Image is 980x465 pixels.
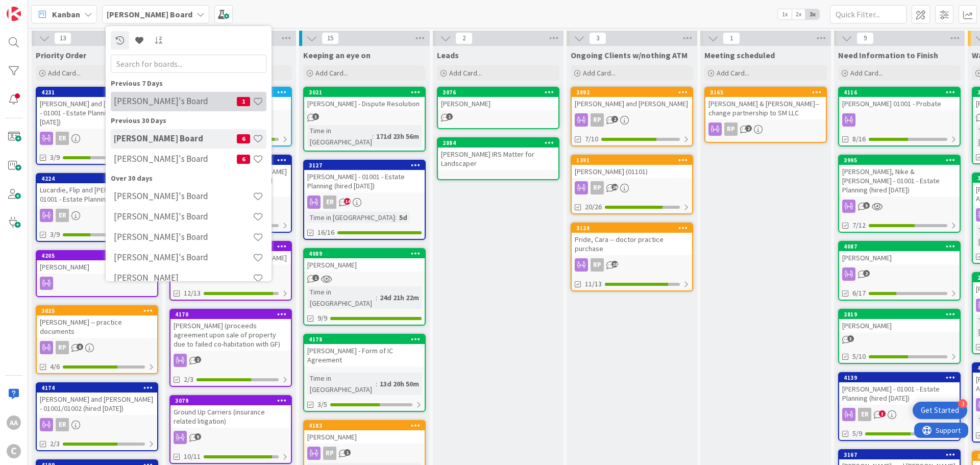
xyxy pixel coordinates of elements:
[446,113,453,120] span: 1
[37,260,157,274] div: [PERSON_NAME]
[50,438,60,449] span: 2/3
[37,418,157,431] div: ER
[374,131,422,142] div: 171d 23h 56m
[844,374,960,381] div: 4139
[589,32,606,44] span: 3
[50,152,60,163] span: 3/9
[844,311,960,318] div: 2819
[571,50,688,60] span: Ongoing Clients w/nothing ATM
[237,97,250,106] span: 1
[37,88,157,129] div: 4231[PERSON_NAME] and [PERSON_NAME] - 01001 - Estate Planning (hired [DATE])
[611,116,618,123] span: 2
[54,32,71,44] span: 13
[583,68,616,78] span: Add Card...
[114,133,237,143] h4: [PERSON_NAME] Board
[37,341,157,354] div: RP
[37,383,157,415] div: 4174[PERSON_NAME] and [PERSON_NAME] - 01001/01002 (hired [DATE])
[844,89,960,96] div: 4116
[37,251,157,274] div: 4205[PERSON_NAME]
[724,123,738,136] div: RP
[309,250,425,257] div: 4089
[7,415,21,430] div: AA
[304,335,425,366] div: 4178[PERSON_NAME] - Form of IC Agreement
[850,68,883,78] span: Add Card...
[56,341,69,354] div: RP
[317,313,327,324] span: 9/9
[317,399,327,410] span: 3/5
[317,227,334,238] span: 16/16
[745,125,752,132] span: 2
[114,96,237,106] h4: [PERSON_NAME]'s Board
[304,258,425,272] div: [PERSON_NAME]
[723,32,740,44] span: 1
[856,32,874,44] span: 9
[572,156,692,178] div: 1391[PERSON_NAME] (01101)
[37,174,157,206] div: 4224Lucardie, Flip and [PERSON_NAME] - 01001 - Estate Planning (hired [DATE])
[572,233,692,255] div: Pride, Cara -- doctor practice purchase
[114,232,253,242] h4: [PERSON_NAME]'s Board
[36,50,86,60] span: Priority Order
[77,344,83,350] span: 8
[778,9,792,19] span: 1x
[184,288,201,299] span: 12/13
[839,156,960,197] div: 3995[PERSON_NAME], Nike & [PERSON_NAME] - 01001 - Estate Planning (hired [DATE])
[37,132,157,145] div: ER
[194,356,201,363] span: 2
[585,202,602,212] span: 20/26
[805,9,819,19] span: 3x
[37,97,157,129] div: [PERSON_NAME] and [PERSON_NAME] - 01001 - Estate Planning (hired [DATE])
[839,156,960,165] div: 3995
[175,311,291,318] div: 4170
[114,273,253,283] h4: [PERSON_NAME]
[307,212,395,223] div: Time in [GEOGRAPHIC_DATA]
[377,292,422,303] div: 24d 21h 22m
[175,397,291,404] div: 3079
[839,88,960,110] div: 4116[PERSON_NAME] 01001 - Probate
[237,134,250,143] span: 6
[50,229,60,240] span: 3/9
[879,410,886,417] span: 3
[839,450,960,459] div: 3167
[309,422,425,429] div: 4183
[839,319,960,332] div: [PERSON_NAME]
[844,451,960,458] div: 3167
[572,258,692,272] div: RP
[572,113,692,127] div: RP
[443,139,558,146] div: 2884
[307,373,376,395] div: Time in [GEOGRAPHIC_DATA]
[37,251,157,260] div: 4205
[572,165,692,178] div: [PERSON_NAME] (01101)
[50,361,60,372] span: 4/6
[170,310,291,319] div: 4170
[839,310,960,319] div: 2819
[443,89,558,96] div: 3076
[111,173,266,184] div: Over 30 days
[572,224,692,255] div: 3128Pride, Cara -- doctor practice purchase
[438,88,558,110] div: 3076[PERSON_NAME]
[41,252,157,259] div: 4205
[41,307,157,314] div: 3025
[184,451,201,462] span: 10/11
[377,378,422,389] div: 13d 20h 50m
[376,378,377,389] span: :
[585,279,602,289] span: 11/13
[455,32,473,44] span: 2
[304,88,425,97] div: 3021
[717,68,749,78] span: Add Card...
[705,88,826,97] div: 3165
[437,50,459,60] span: Leads
[376,292,377,303] span: :
[572,88,692,97] div: 2892
[323,195,336,209] div: ER
[37,315,157,338] div: [PERSON_NAME] -- practice documents
[41,89,157,96] div: 4231
[304,421,425,430] div: 4183
[572,156,692,165] div: 1391
[591,181,604,194] div: RP
[170,405,291,428] div: Ground Up Carriers (insurance related litigation)
[304,161,425,170] div: 3127
[830,5,906,23] input: Quick Filter...
[111,78,266,89] div: Previous 7 Days
[304,447,425,460] div: RP
[449,68,482,78] span: Add Card...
